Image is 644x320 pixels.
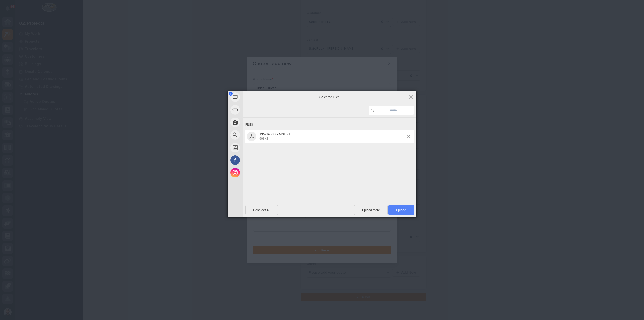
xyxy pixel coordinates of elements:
[228,103,288,116] div: Link (URL)
[229,92,233,96] span: 1
[245,205,278,215] span: Deselect All
[259,132,290,136] span: 136736 - SR - MSI.pdf
[228,91,288,103] div: My Device
[228,129,288,141] div: Web Search
[228,166,288,179] div: Instagram
[258,132,407,141] span: 136736 - SR - MSI.pdf
[228,116,288,129] div: Take Photo
[396,208,406,212] span: Upload
[279,95,380,99] span: Selected Files
[388,205,414,215] span: Upload
[228,154,288,166] div: Facebook
[245,120,414,129] div: Files
[259,137,268,140] span: 608KB
[228,141,288,154] div: Unsplash
[408,94,414,100] span: Click here or hit ESC to close picker
[354,205,388,215] span: Upload more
